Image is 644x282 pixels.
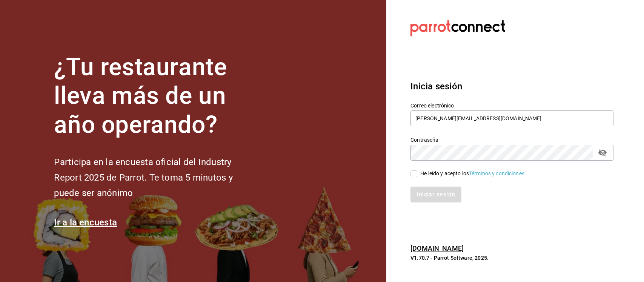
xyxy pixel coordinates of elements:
[420,170,526,178] div: He leído y acepto los
[54,53,258,139] h1: ¿Tu restaurante lleva más de un año operando?
[54,217,117,228] a: Ir a la encuesta
[469,170,526,176] a: Términos y condiciones.
[410,244,464,252] a: [DOMAIN_NAME]
[54,155,258,201] h2: Participa en la encuesta oficial del Industry Report 2025 de Parrot. Te toma 5 minutos y puede se...
[410,80,613,93] h3: Inicia sesión
[410,110,613,126] input: Ingresa tu correo electrónico
[410,137,613,142] label: Contraseña
[410,254,613,262] p: V1.70.7 - Parrot Software, 2025.
[410,103,613,108] label: Correo electrónico
[596,146,609,159] button: passwordField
